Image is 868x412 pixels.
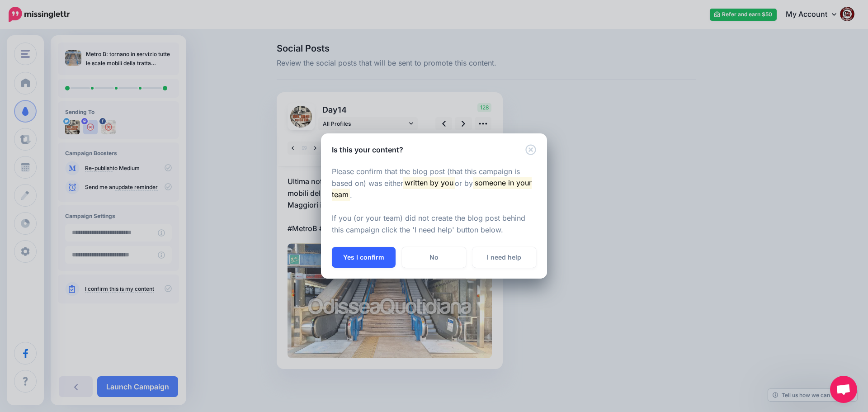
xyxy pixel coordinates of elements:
p: Please confirm that the blog post (that this campaign is based on) was either or by . If you (or ... [332,166,536,237]
button: Yes I confirm [332,247,396,268]
mark: written by you [403,177,455,189]
h5: Is this your content? [332,144,403,155]
a: I need help [472,247,536,268]
a: No [402,247,466,268]
mark: someone in your team [332,177,532,200]
button: Close [525,144,536,156]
